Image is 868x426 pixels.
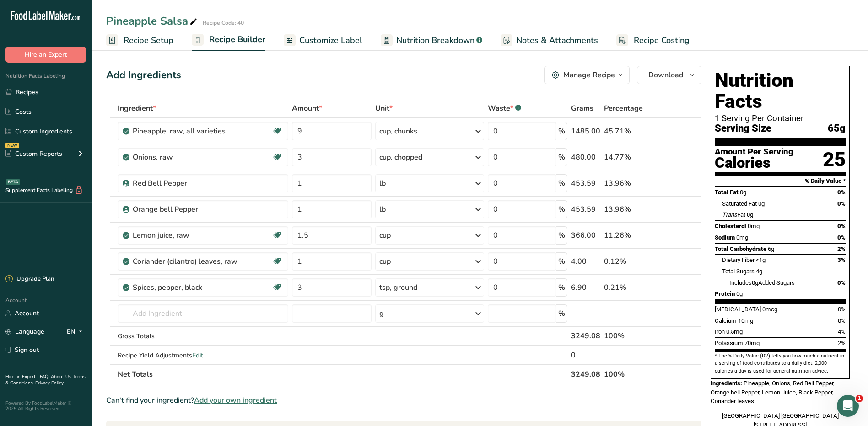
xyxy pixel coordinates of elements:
[133,256,247,267] div: Coriander (cilantro) leaves, raw
[379,178,386,189] div: lb
[571,282,600,293] div: 6.90
[768,245,774,252] span: 6g
[715,317,737,324] span: Calcium
[5,47,86,63] button: Hire an Expert
[299,34,362,47] span: Customize Label
[604,330,658,341] div: 100%
[133,178,247,189] div: Red Bell Pepper
[571,103,593,114] span: Grams
[379,256,391,267] div: cup
[715,114,846,123] div: 1 Serving Per Container
[118,331,288,341] div: Gross Totals
[715,306,761,313] span: [MEDICAL_DATA]
[837,245,846,252] span: 2%
[604,178,658,189] div: 13.96%
[284,30,362,51] a: Customize Label
[5,324,44,340] a: Language
[5,400,86,411] div: Powered By FoodLabelMaker © 2025 All Rights Reserved
[133,204,247,215] div: Orange bell Pepper
[715,245,766,252] span: Total Carbohydrate
[571,178,600,189] div: 453.59
[488,103,521,114] div: Waste
[736,290,743,297] span: 0g
[5,143,19,148] div: NEW
[736,234,748,241] span: 0mg
[722,211,737,218] i: Trans
[6,179,20,185] div: BETA
[715,148,793,156] div: Amount Per Serving
[194,395,277,406] span: Add your own ingredient
[379,152,422,163] div: cup, chopped
[762,306,777,313] span: 0mcg
[292,103,322,114] span: Amount
[711,380,742,387] span: Ingredients:
[715,123,771,134] span: Serving Size
[396,34,474,47] span: Nutrition Breakdown
[106,13,199,29] div: Pineapple Salsa
[501,30,598,51] a: Notes & Attachments
[5,373,86,386] a: Terms & Conditions .
[715,189,739,196] span: Total Fat
[571,126,600,137] div: 1485.00
[756,256,766,263] span: <1g
[116,364,569,383] th: Net Totals
[571,330,600,341] div: 3249.08
[838,317,846,324] span: 0%
[715,328,725,335] span: Iron
[715,156,793,170] div: Calories
[5,149,62,159] div: Custom Reports
[758,200,765,207] span: 0g
[569,364,602,383] th: 3249.08
[571,230,600,241] div: 366.00
[744,340,760,346] span: 70mg
[838,328,846,335] span: 4%
[379,282,417,293] div: tsp, ground
[571,152,600,163] div: 480.00
[5,275,54,284] div: Upgrade Plan
[209,33,265,46] span: Recipe Builder
[133,230,247,241] div: Lemon juice, raw
[722,256,755,263] span: Dietary Fiber
[106,395,701,406] div: Can't find your ingredient?
[563,69,615,80] div: Manage Recipe
[715,234,735,241] span: Sodium
[192,29,265,51] a: Recipe Builder
[604,230,658,241] div: 11.26%
[67,326,86,337] div: EN
[837,256,846,263] span: 3%
[823,148,846,172] div: 25
[828,123,846,134] span: 65g
[711,380,835,405] span: Pineapple, Onions, Red Bell Pepper, Orange bell Pepper, Lemon Juice, Black Pepper, Coriander leaves
[118,351,288,360] div: Recipe Yield Adjustments
[118,304,288,323] input: Add Ingredient
[381,30,482,51] a: Nutrition Breakdown
[756,268,762,275] span: 4g
[752,279,758,286] span: 0g
[748,223,760,229] span: 0mg
[571,204,600,215] div: 453.59
[133,282,247,293] div: Spices, pepper, black
[616,30,690,51] a: Recipe Costing
[837,200,846,207] span: 0%
[192,351,203,360] span: Edit
[133,152,247,163] div: Onions, raw
[648,69,683,80] span: Download
[715,70,846,112] h1: Nutrition Facts
[544,66,630,84] button: Manage Recipe
[837,234,846,241] span: 0%
[106,68,181,83] div: Add Ingredients
[837,189,846,196] span: 0%
[203,19,244,27] div: Recipe Code: 40
[726,328,743,335] span: 0.5mg
[379,204,386,215] div: lb
[516,34,598,47] span: Notes & Attachments
[571,350,600,361] div: 0
[837,395,859,417] iframe: Intercom live chat
[379,230,391,241] div: cup
[106,30,173,51] a: Recipe Setup
[634,34,690,47] span: Recipe Costing
[838,306,846,313] span: 0%
[35,380,64,386] a: Privacy Policy
[375,103,393,114] span: Unit
[715,176,846,186] section: % Daily Value *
